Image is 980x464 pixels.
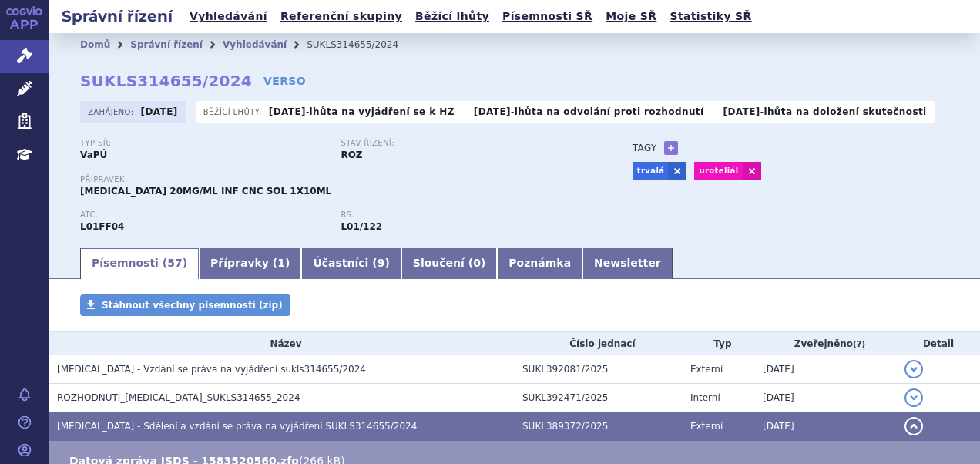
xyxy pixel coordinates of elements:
strong: [DATE] [723,106,760,117]
th: Název [49,332,515,355]
span: Externí [690,421,723,432]
a: trvalá [633,162,669,180]
td: [DATE] [755,384,897,412]
a: Moje SŘ [601,6,661,27]
button: detail [904,417,923,435]
p: Typ SŘ: [80,139,325,148]
span: BAVENCIO - Sdělení a vzdání se práva na vyjádření SUKLS314655/2024 [57,421,417,432]
strong: [DATE] [269,106,306,117]
span: 57 [167,257,182,269]
abbr: (?) [853,339,865,350]
a: Účastníci (9) [301,248,401,279]
strong: [DATE] [141,106,178,117]
a: + [664,141,678,155]
td: [DATE] [755,412,897,441]
span: 1 [277,257,285,269]
a: Statistiky SŘ [665,6,756,27]
a: lhůta na vyjádření se k HZ [310,106,455,117]
strong: AVELUMAB [80,221,124,232]
a: lhůta na doložení skutečnosti [764,106,926,117]
strong: VaPÚ [80,150,107,160]
th: Zveřejněno [755,332,897,355]
a: Běžící lhůty [411,6,494,27]
a: Správní řízení [130,39,203,50]
span: 9 [378,257,385,269]
span: Stáhnout všechny písemnosti (zip) [102,300,283,311]
h3: Tagy [633,139,657,157]
a: VERSO [263,73,306,89]
a: Referenční skupiny [276,6,407,27]
p: Stav řízení: [341,139,586,148]
p: RS: [341,210,586,220]
span: Zahájeno: [88,106,136,118]
a: Písemnosti (57) [80,248,199,279]
span: Externí [690,364,723,375]
li: SUKLS314655/2024 [307,33,418,56]
td: SUKL389372/2025 [515,412,683,441]
span: 0 [473,257,481,269]
a: Vyhledávání [223,39,287,50]
span: Interní [690,392,720,403]
strong: avelumab [341,221,382,232]
a: lhůta na odvolání proti rozhodnutí [515,106,704,117]
a: Stáhnout všechny písemnosti (zip) [80,294,290,316]
a: Poznámka [497,248,582,279]
a: Vyhledávání [185,6,272,27]
td: SUKL392471/2025 [515,384,683,412]
a: Domů [80,39,110,50]
a: Písemnosti SŘ [498,6,597,27]
button: detail [904,360,923,378]
p: - [723,106,927,118]
th: Typ [683,332,755,355]
a: Sloučení (0) [401,248,497,279]
strong: [DATE] [474,106,511,117]
span: Běžící lhůty: [203,106,265,118]
p: - [474,106,704,118]
a: uroteliál [694,162,742,180]
p: Přípravek: [80,175,602,184]
span: [MEDICAL_DATA] 20MG/ML INF CNC SOL 1X10ML [80,186,331,197]
span: BAVENCIO - Vzdání se práva na vyjádření sukls314655/2024 [57,364,366,375]
td: SUKL392081/2025 [515,355,683,384]
strong: ROZ [341,150,362,160]
strong: SUKLS314655/2024 [80,72,252,90]
a: Přípravky (1) [199,248,301,279]
th: Detail [897,332,980,355]
th: Číslo jednací [515,332,683,355]
button: detail [904,388,923,407]
a: Newsletter [582,248,673,279]
p: ATC: [80,210,325,220]
span: ROZHODNUTÍ_BAVENCIO_SUKLS314655_2024 [57,392,300,403]
td: [DATE] [755,355,897,384]
p: - [269,106,455,118]
h2: Správní řízení [49,5,185,27]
